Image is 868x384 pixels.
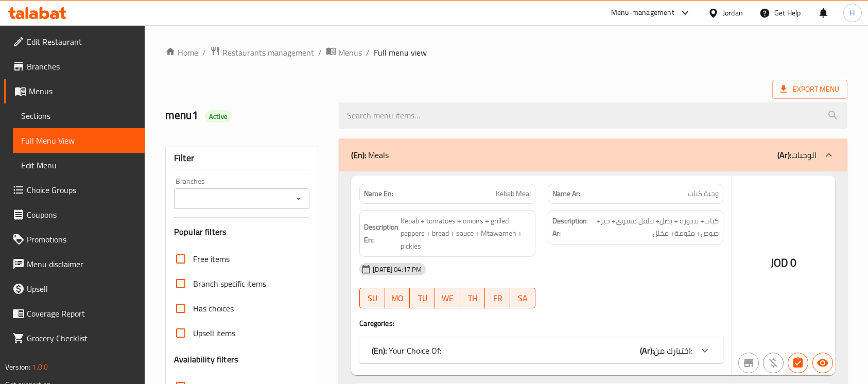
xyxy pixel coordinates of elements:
[589,215,719,240] span: كباب+ بندورة + بصل+ فلفل مشوي+ خبز+ صوص+ مثومة+ مخلل
[771,253,788,273] span: JOD
[4,202,145,227] a: Coupons
[385,288,410,308] button: MO
[485,288,510,308] button: FR
[372,343,387,358] b: (En):
[13,153,145,178] a: Edit Menu
[777,147,791,163] b: (Ar):
[351,147,366,163] b: (En):
[763,353,784,373] button: Purchased item
[205,110,232,123] div: Active
[489,291,506,306] span: FR
[4,178,145,202] a: Choice Groups
[460,288,485,308] button: TH
[364,291,381,306] span: SU
[364,188,393,199] strong: Name En:
[27,332,137,344] span: Grocery Checklist
[29,85,137,97] span: Menus
[174,226,309,238] h3: Popular filters
[165,46,198,59] a: Home
[772,80,847,99] span: Export Menu
[5,360,30,374] span: Version:
[4,276,145,301] a: Upsell
[812,353,833,373] button: Available
[359,318,723,328] h4: Caregories:
[435,288,460,308] button: WE
[174,147,309,169] div: Filter
[27,258,137,270] span: Menu disclaimer
[32,360,48,374] span: 1.0.0
[611,7,674,19] div: Menu-management
[364,221,398,246] strong: Description En:
[174,354,238,365] h3: Availability filters
[777,149,817,161] p: الوجبات
[210,46,314,59] a: Restaurants management
[193,302,234,315] span: Has choices
[723,7,743,19] div: Jordan
[510,288,535,308] button: SA
[27,36,137,48] span: Edit Restaurant
[366,46,370,59] li: /
[439,291,456,306] span: WE
[4,326,145,351] a: Grocery Checklist
[850,7,855,19] span: H
[401,215,530,253] span: Kebab + tomatoes + onions + grilled peppers + bread + sauce + Mtawameh + pickles
[640,343,654,358] b: (Ar):
[27,307,137,320] span: Coverage Report
[165,46,847,59] nav: breadcrumb
[4,227,145,252] a: Promotions
[165,108,326,123] h2: menu1
[4,54,145,79] a: Branches
[338,46,362,59] span: Menus
[372,344,441,357] p: Your Choice Of:
[374,46,427,59] span: Full menu view
[205,112,232,121] span: Active
[21,110,137,122] span: Sections
[318,46,322,59] li: /
[514,291,531,306] span: SA
[552,188,580,199] strong: Name Ar:
[410,288,435,308] button: TU
[4,252,145,276] a: Menu disclaimer
[339,138,847,171] div: (En): Meals(Ar):الوجبات
[4,79,145,103] a: Menus
[21,159,137,171] span: Edit Menu
[359,288,385,308] button: SU
[389,291,406,306] span: MO
[369,265,426,274] span: [DATE] 04:17 PM
[222,46,314,59] span: Restaurants management
[13,103,145,128] a: Sections
[4,301,145,326] a: Coverage Report
[13,128,145,153] a: Full Menu View
[738,353,759,373] button: Not branch specific item
[27,283,137,295] span: Upsell
[326,46,362,59] a: Menus
[27,208,137,221] span: Coupons
[193,327,235,339] span: Upsell items
[688,188,719,199] span: وجبة كباب
[27,60,137,73] span: Branches
[21,134,137,147] span: Full Menu View
[193,277,266,290] span: Branch specific items
[193,253,230,265] span: Free items
[351,149,389,161] p: Meals
[27,233,137,246] span: Promotions
[291,191,306,206] button: Open
[4,29,145,54] a: Edit Restaurant
[788,353,808,373] button: Has choices
[790,253,796,273] span: 0
[202,46,206,59] li: /
[464,291,481,306] span: TH
[359,338,723,363] div: (En): Your Choice Of:(Ar):اختيارك من:
[780,83,839,96] span: Export Menu
[339,102,847,129] input: search
[27,184,137,196] span: Choice Groups
[552,215,587,240] strong: Description Ar:
[414,291,431,306] span: TU
[654,343,692,358] span: اختيارك من:
[496,188,531,199] span: Kebab Meal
